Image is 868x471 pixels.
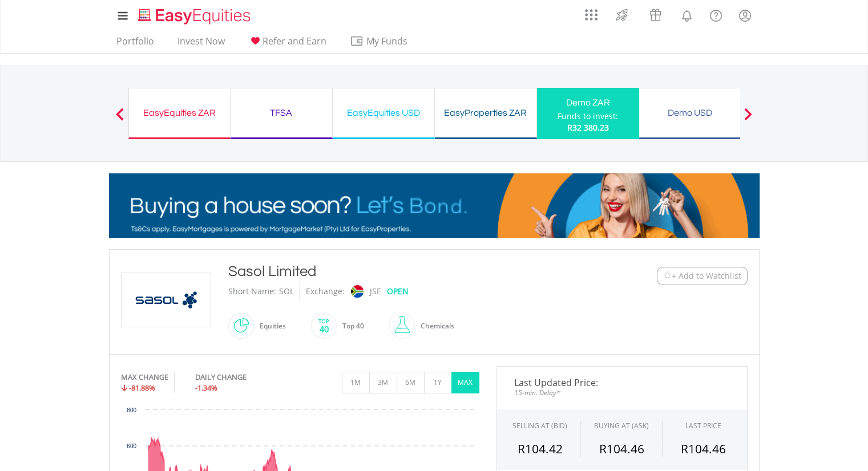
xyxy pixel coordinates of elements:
div: EasyProperties ZAR [442,105,530,121]
button: 1M [342,372,370,393]
div: Exchange: [306,282,345,301]
div: Sasol Limited [228,261,587,282]
div: Demo ZAR [544,95,632,111]
div: Demo USD [646,105,734,121]
img: vouchers-v2.svg [646,6,665,24]
a: Vouchers [639,3,672,24]
span: R104.42 [518,441,563,457]
img: EasyEquities_Logo.png [136,7,255,26]
img: grid-menu-icon.svg [585,9,597,21]
button: 3M [369,372,397,393]
div: Funds to invest: [558,111,618,122]
div: MAX CHANGE [121,372,168,383]
div: LAST PRICE [685,421,721,431]
div: SOL [279,282,294,301]
span: R104.46 [681,441,726,457]
div: EasyEquities ZAR [136,105,223,121]
text: 600 [127,443,136,449]
span: R32 380.23 [567,122,609,133]
a: Invest Now [173,35,229,53]
img: jse.png [350,285,363,298]
span: 15-min. Delay* [506,387,738,398]
a: FAQ's and Support [701,3,730,26]
div: SELLING AT (BID) [512,421,567,431]
div: Chemicals [415,312,454,340]
span: Refer and Earn [263,35,326,47]
div: OPEN [387,282,409,301]
a: AppsGrid [578,3,605,21]
a: Notifications [672,3,701,26]
button: 1Y [424,372,452,393]
a: Refer and Earn [244,35,331,53]
div: TFSA [237,105,325,121]
span: -81.88% [129,383,155,393]
button: Next [737,113,760,125]
a: Home page [134,3,255,26]
button: Previous [108,113,131,125]
div: Short Name: [228,282,276,301]
a: My Profile [730,3,760,28]
img: EasyMortage Promotion Banner [109,173,760,238]
button: Watchlist + Add to Watchlist [657,267,748,285]
img: EQU.ZA.SOL.png [123,273,209,327]
div: DAILY CHANGE [195,372,285,383]
span: My Funds [350,34,425,48]
span: BUYING AT (ASK) [594,421,649,431]
span: + Add to Watchlist [672,270,741,282]
span: R104.46 [599,441,644,457]
button: 6M [397,372,425,393]
img: thrive-v2.svg [612,6,631,24]
button: MAX [451,372,479,393]
div: JSE [370,282,381,301]
span: -1.34% [195,383,217,393]
a: Portfolio [112,35,159,53]
div: Equities [254,312,286,340]
span: Last Updated Price: [506,378,738,387]
div: Top 40 [337,312,364,340]
div: EasyEquities USD [340,105,427,121]
text: 800 [127,407,136,413]
img: Watchlist [663,271,672,280]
